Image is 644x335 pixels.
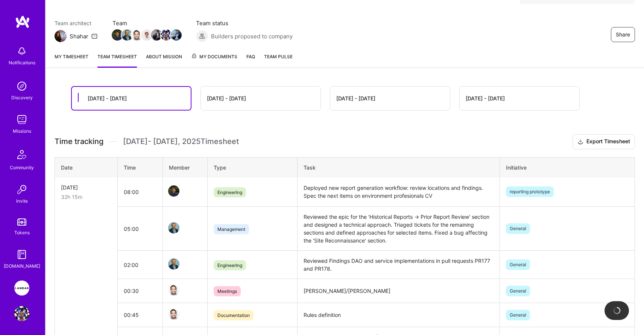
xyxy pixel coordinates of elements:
td: Reviewed Findings DAO and service implementations in pull requests PR177 and PR178. [298,251,500,279]
div: Shahar [70,32,88,40]
a: Team Member Avatar [169,308,179,320]
img: Team Member Avatar [131,29,143,41]
img: Team Member Avatar [170,29,182,41]
img: Team Member Avatar [161,29,172,41]
td: Rules definition [298,303,500,327]
a: Team Member Avatar [132,29,142,41]
a: Team Member Avatar [112,29,122,41]
span: Time tracking [55,137,103,146]
td: 00:30 [118,279,163,303]
a: Team Member Avatar [169,283,179,296]
div: Notifications [9,59,35,67]
a: Team Pulse [264,53,293,68]
img: bell [14,44,29,59]
div: [DATE] - [DATE] [207,94,246,102]
img: Langan: AI-Copilot for Environmental Site Assessment [14,280,29,296]
a: Langan: AI-Copilot for Environmental Site Assessment [12,280,31,296]
span: Documentation [214,310,254,320]
span: Team [112,19,181,27]
div: 32h 15m [61,193,111,201]
img: Team Member Avatar [168,258,179,270]
span: reporting prototype [506,186,554,197]
img: Community [13,146,31,164]
div: [DATE] - [DATE] [336,94,375,102]
a: About Mission [146,53,182,68]
a: Team Member Avatar [169,185,179,197]
span: General [506,223,530,234]
td: 08:00 [118,177,163,207]
img: User Avatar [14,306,29,321]
img: Team Member Avatar [151,29,162,41]
td: [PERSON_NAME]/[PERSON_NAME] [298,279,500,303]
span: Engineering [214,260,246,270]
span: Engineering [214,187,246,197]
td: 02:00 [118,251,163,279]
th: Date [55,157,118,177]
a: Team Member Avatar [171,29,181,41]
a: Team Member Avatar [152,29,161,41]
span: Meetings [214,286,241,296]
span: Share [616,31,630,38]
th: Task [298,157,500,177]
th: Initiative [500,157,635,177]
img: Team Architect [55,30,67,42]
a: My Documents [191,53,237,68]
td: Reviewed the epic for the 'Historical Reports → Prior Report Review' section and designed a techn... [298,207,500,251]
span: General [506,310,530,320]
img: Team Member Avatar [168,308,179,320]
a: My timesheet [55,53,88,68]
img: Team Member Avatar [168,222,179,233]
div: Missions [13,127,31,135]
a: Team Member Avatar [161,29,171,41]
img: Team Member Avatar [168,185,179,197]
span: General [506,259,530,270]
img: Team Member Avatar [122,29,133,41]
a: User Avatar [12,306,31,321]
i: icon Mail [91,33,97,39]
td: 05:00 [118,207,163,251]
div: Community [10,164,34,171]
div: Tokens [14,229,30,236]
th: Member [163,157,208,177]
span: Builders proposed to company [211,32,293,40]
span: Team Pulse [264,54,293,59]
img: guide book [14,247,29,262]
a: Team timesheet [97,53,137,68]
span: [DATE] - [DATE] , 2025 Timesheet [123,137,239,146]
span: Team architect [55,19,97,27]
img: logo [15,15,30,29]
div: [DATE] [61,183,111,191]
span: General [506,286,530,296]
img: Team Member Avatar [112,29,123,41]
img: Team Member Avatar [141,29,152,41]
a: FAQ [246,53,255,68]
span: Management [214,224,249,234]
img: teamwork [14,112,29,127]
a: Team Member Avatar [169,221,179,234]
div: Discovery [11,94,33,102]
td: Deployed new report generation workflow: review locations and findings. Spec the next items on en... [298,177,500,207]
i: icon Download [577,138,583,146]
div: Invite [16,197,28,205]
div: [DOMAIN_NAME] [4,262,40,270]
img: tokens [17,218,26,226]
img: Invite [14,182,29,197]
span: My Documents [191,53,237,61]
div: [DATE] - [DATE] [466,94,505,102]
img: Team Member Avatar [168,284,179,296]
div: [DATE] - [DATE] [88,94,127,102]
a: Team Member Avatar [122,29,132,41]
th: Type [208,157,298,177]
a: Team Member Avatar [142,29,152,41]
td: 00:45 [118,303,163,327]
img: loading [611,305,622,316]
button: Share [611,27,635,42]
button: Export Timesheet [573,134,635,149]
img: discovery [14,79,29,94]
span: Team status [196,19,293,27]
a: Team Member Avatar [169,258,179,270]
img: Builders proposed to company [196,30,208,42]
th: Time [118,157,163,177]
